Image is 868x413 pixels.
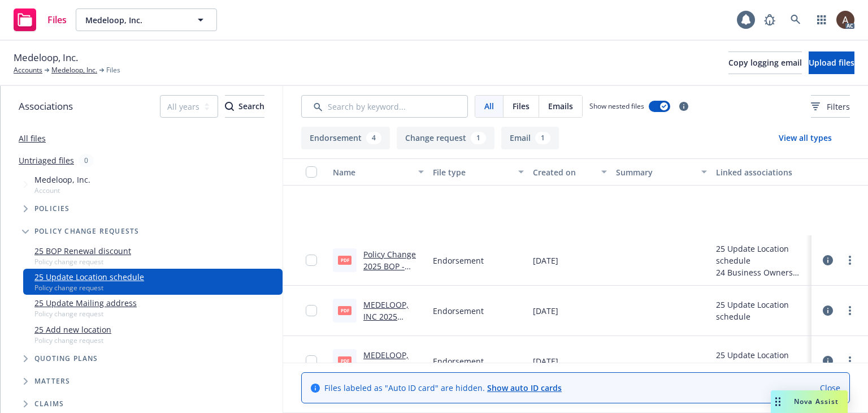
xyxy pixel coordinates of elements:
[306,166,317,178] input: Select all
[471,132,486,144] div: 1
[433,305,484,317] span: Endorsement
[34,297,137,309] a: 25 Update Mailing address
[533,305,558,317] span: [DATE]
[34,271,144,283] a: 25 Update Location schedule
[301,127,390,149] button: Endorsement
[306,355,317,367] input: Toggle Row Selected
[758,8,781,31] a: Report a Bug
[728,51,802,74] button: Copy logging email
[76,8,217,31] button: Medeloop, Inc.
[433,255,484,266] span: Endorsement
[34,257,131,266] span: Policy change request
[533,255,558,266] span: [DATE]
[728,57,802,68] span: Copy logging email
[34,378,70,385] span: Matters
[34,401,64,407] span: Claims
[363,249,423,378] a: Policy Change 2025 BOP - Remove location [STREET_ADDRESS] ; Add Location [STREET_ADDRESS] with co...
[794,397,839,406] span: Nova Assist
[333,166,411,178] div: Name
[225,96,264,117] div: Search
[716,349,807,373] div: 25 Update Location schedule
[843,304,857,317] a: more
[716,166,807,178] div: Linked associations
[501,127,559,149] button: Email
[428,158,528,186] button: File type
[843,354,857,368] a: more
[79,154,94,167] div: 0
[433,166,511,178] div: File type
[548,100,573,112] span: Emails
[363,299,422,369] a: MEDELOOP, INC 2025 Commercial Umbrella endorsement.pdf
[338,356,351,365] span: pdf
[85,14,183,26] span: Medeloop, Inc.
[14,65,42,75] a: Accounts
[433,355,484,367] span: Endorsement
[34,186,90,195] span: Account
[827,101,850,113] span: Filters
[301,95,468,118] input: Search by keyword...
[34,309,137,319] span: Policy change request
[366,132,381,144] div: 4
[34,283,144,292] span: Policy change request
[771,390,848,413] button: Nova Assist
[487,382,562,393] a: Show auto ID cards
[711,158,811,186] button: Linked associations
[533,355,558,367] span: [DATE]
[34,228,139,235] span: Policy change requests
[225,102,234,111] svg: Search
[34,355,98,362] span: Quoting plans
[589,101,644,111] span: Show nested files
[809,57,854,68] span: Upload files
[34,205,70,212] span: Policies
[225,95,264,118] button: SearchSearch
[528,158,611,186] button: Created on
[19,99,73,114] span: Associations
[761,127,850,149] button: View all types
[716,243,807,266] div: 25 Update Location schedule
[51,65,97,75] a: Medeloop, Inc.
[14,50,78,65] span: Medeloop, Inc.
[611,158,711,186] button: Summary
[397,127,494,149] button: Change request
[820,382,840,394] a: Close
[19,133,46,144] a: All files
[306,305,317,316] input: Toggle Row Selected
[19,154,74,166] a: Untriaged files
[533,166,594,178] div: Created on
[784,8,807,31] a: Search
[324,382,562,394] span: Files labeled as "Auto ID card" are hidden.
[34,245,131,257] a: 25 BOP Renewal discount
[306,255,317,266] input: Toggle Row Selected
[513,100,530,112] span: Files
[338,256,351,264] span: pdf
[616,166,695,178] div: Summary
[328,158,428,186] button: Name
[34,335,111,345] span: Policy change request
[771,390,785,413] div: Drag to move
[809,51,854,74] button: Upload files
[535,132,550,144] div: 1
[9,4,71,36] a: Files
[843,253,857,267] a: more
[484,100,494,112] span: All
[338,306,351,315] span: pdf
[836,11,854,29] img: photo
[34,174,90,186] span: Medeloop, Inc.
[811,95,850,118] button: Filters
[811,101,850,113] span: Filters
[106,65,120,75] span: Files
[34,324,111,335] a: 25 Add new location
[47,15,67,24] span: Files
[716,299,807,322] div: 25 Update Location schedule
[716,266,807,278] div: 24 Business Owners
[810,8,833,31] a: Switch app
